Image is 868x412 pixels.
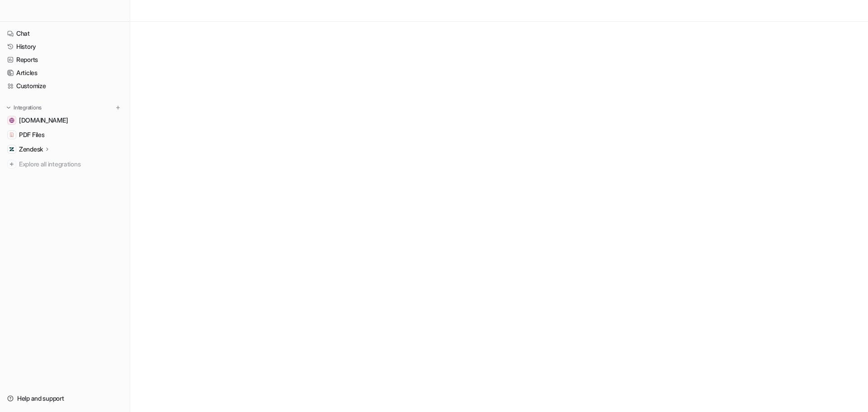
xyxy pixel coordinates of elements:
img: PDF Files [9,132,14,137]
span: [DOMAIN_NAME] [19,116,68,125]
img: explore all integrations [7,160,16,169]
button: Integrations [4,103,44,112]
a: Customize [4,80,126,92]
a: Articles [4,66,126,79]
img: expand menu [5,104,12,111]
p: Zendesk [19,145,43,154]
img: www.evobike.se [9,118,14,123]
a: Help and support [4,392,126,405]
a: PDF FilesPDF Files [4,128,126,141]
a: www.evobike.se[DOMAIN_NAME] [4,114,126,127]
p: Integrations [14,104,42,111]
span: Explore all integrations [19,157,123,171]
a: Explore all integrations [4,158,126,170]
a: History [4,40,126,53]
a: Reports [4,53,126,66]
span: PDF Files [19,130,44,139]
a: Chat [4,27,126,40]
img: menu_add.svg [115,104,121,111]
img: Zendesk [9,147,14,152]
